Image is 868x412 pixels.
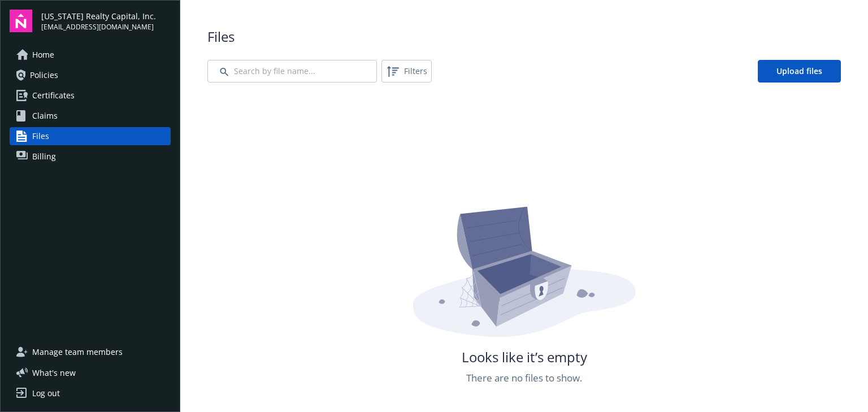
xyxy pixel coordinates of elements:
[32,367,76,379] span: What ' s new
[32,127,49,145] span: Files
[32,86,75,105] span: Certificates
[384,62,429,80] span: Filters
[466,371,582,385] span: There are no files to show.
[10,148,171,166] a: Billing
[41,10,156,22] span: [US_STATE] Realty Capital, Inc.
[32,107,58,125] span: Claims
[32,148,56,166] span: Billing
[10,46,171,64] a: Home
[10,367,94,379] button: What's new
[41,10,171,32] button: [US_STATE] Realty Capital, Inc.[EMAIL_ADDRESS][DOMAIN_NAME]
[30,66,58,84] span: Policies
[32,46,54,64] span: Home
[381,60,432,83] button: Filters
[462,348,587,367] span: Looks like it’s empty
[776,66,822,76] span: Upload files
[41,22,156,32] span: [EMAIL_ADDRESS][DOMAIN_NAME]
[10,127,171,145] a: Files
[10,10,32,32] img: navigator-logo.svg
[758,60,841,83] a: Upload files
[404,65,427,77] span: Filters
[207,60,377,83] input: Search by file name...
[32,384,60,402] div: Log out
[32,343,123,361] span: Manage team members
[10,343,171,361] a: Manage team members
[207,27,841,46] span: Files
[10,86,171,105] a: Certificates
[10,66,171,84] a: Policies
[10,107,171,125] a: Claims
